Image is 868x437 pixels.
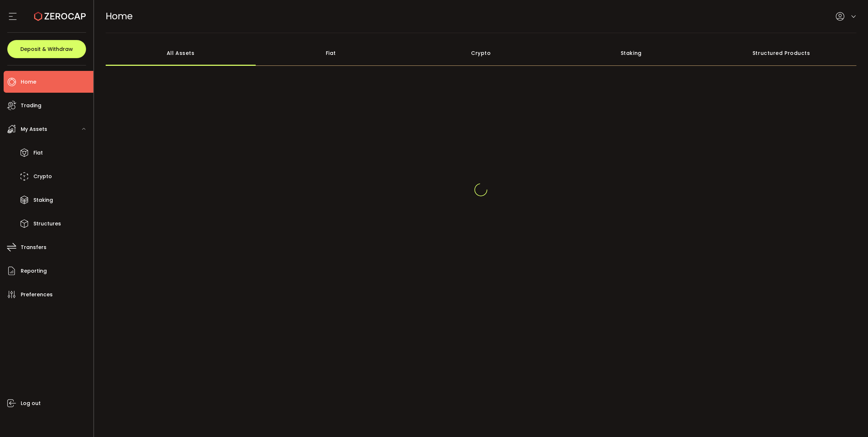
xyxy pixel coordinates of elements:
[21,398,41,409] span: Log out
[21,124,47,135] span: My Assets
[21,242,46,253] span: Transfers
[21,289,53,300] span: Preferences
[256,40,406,66] div: Fiat
[106,10,133,23] span: Home
[706,40,857,66] div: Structured Products
[7,40,86,58] button: Deposit & Withdraw
[21,77,36,87] span: Home
[33,148,43,158] span: Fiat
[33,171,52,182] span: Crypto
[556,40,706,66] div: Staking
[33,218,61,229] span: Structures
[20,47,73,52] span: Deposit & Withdraw
[33,195,53,205] span: Staking
[21,266,47,276] span: Reporting
[106,40,256,66] div: All Assets
[406,40,556,66] div: Crypto
[21,100,41,111] span: Trading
